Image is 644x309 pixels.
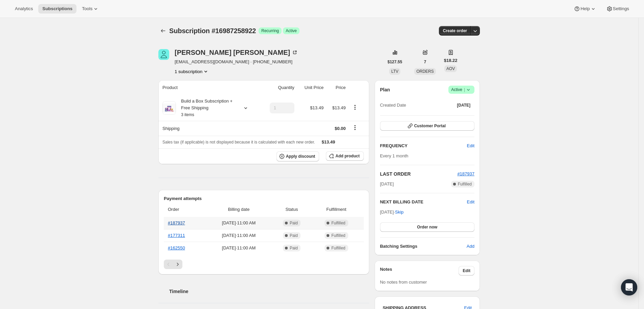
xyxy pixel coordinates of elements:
h6: Batching Settings [380,243,467,250]
span: Subscription #16987258922 [169,27,256,35]
span: | [464,87,465,92]
span: No notes from customer [380,280,427,285]
a: #177311 [168,233,185,238]
button: Subscriptions [158,26,168,36]
th: Price [326,80,348,95]
span: Settings [613,6,629,12]
nav: Pagination [164,260,364,269]
button: Order now [380,222,474,232]
button: 7 [420,57,430,67]
span: AOV [446,66,455,71]
div: Build a Box Subscription + Free Shipping [176,98,237,118]
span: Tools [82,6,92,12]
span: LTV [391,69,398,74]
span: 7 [424,59,426,65]
span: Recurring [261,28,279,34]
div: Open Intercom Messenger [621,279,637,295]
span: Apply discount [286,154,315,159]
span: $13.49 [332,105,346,110]
a: #187937 [168,220,185,225]
button: Product actions [175,68,209,75]
a: #187937 [457,171,474,176]
span: Heather Burnham [158,49,169,60]
span: $13.49 [310,105,324,110]
span: Create order [443,28,467,34]
button: Edit [467,199,474,205]
span: Fulfilled [458,181,472,187]
span: [DATE] [457,103,470,108]
button: Product actions [350,104,360,111]
span: Billing date [207,206,270,213]
h2: NEXT BILLING DATE [380,199,467,205]
span: ORDERS [416,69,434,74]
span: Paid [290,220,298,226]
button: Settings [602,4,633,14]
span: [EMAIL_ADDRESS][DOMAIN_NAME] · [PHONE_NUMBER] [175,59,298,65]
button: Customer Portal [380,121,474,131]
span: Created Date [380,102,406,109]
span: Status [274,206,309,213]
span: Subscriptions [42,6,72,12]
button: Add product [326,151,363,161]
button: Edit [459,266,474,275]
h2: Plan [380,86,390,93]
span: Fulfilled [331,245,345,251]
span: [DATE] · 11:00 AM [207,245,270,251]
span: [DATE] [380,181,394,187]
button: Create order [439,26,471,36]
span: Skip [395,209,403,216]
span: Active [286,28,297,34]
button: Edit [463,140,479,151]
button: Help [570,4,600,14]
button: Apply discount [276,151,319,161]
span: Fulfilled [331,233,345,238]
button: $127.55 [383,57,406,67]
span: Add product [335,153,359,159]
span: $18.22 [444,57,458,64]
small: 3 items [181,112,194,117]
span: [DATE] · 11:00 AM [207,220,270,226]
span: [DATE] · [380,209,404,215]
button: [DATE] [453,101,474,110]
button: Skip [391,207,407,218]
span: Analytics [15,6,33,12]
button: Shipping actions [350,124,360,131]
span: Edit [463,268,470,273]
a: #162550 [168,245,185,250]
span: Paid [290,245,298,251]
th: Unit Price [296,80,326,95]
h2: Timeline [169,288,369,295]
button: Next [173,260,182,269]
span: Add [467,243,474,250]
span: Sales tax (if applicable) is not displayed because it is calculated with each new order. [162,140,315,145]
span: Every 1 month [380,153,408,158]
th: Shipping [158,121,260,136]
button: Add [463,241,479,252]
span: $127.55 [387,59,402,65]
span: Edit [467,142,474,149]
span: Fulfilled [331,220,345,226]
span: $13.49 [322,139,335,145]
span: [DATE] · 11:00 AM [207,232,270,239]
span: Fulfillment [313,206,360,213]
button: Analytics [11,4,37,14]
h3: Notes [380,266,459,275]
th: Order [164,202,205,217]
button: Tools [78,4,103,14]
h2: FREQUENCY [380,142,467,149]
span: Paid [290,233,298,238]
button: #187937 [457,171,474,177]
span: Active [451,86,472,93]
span: Customer Portal [414,123,446,129]
span: $0.00 [335,126,346,131]
div: [PERSON_NAME] [PERSON_NAME] [175,49,298,56]
span: Order now [417,224,437,230]
button: Subscriptions [38,4,76,14]
th: Quantity [260,80,296,95]
h2: Payment attempts [164,195,364,202]
th: Product [158,80,260,95]
h2: LAST ORDER [380,171,458,177]
span: Help [580,6,590,12]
